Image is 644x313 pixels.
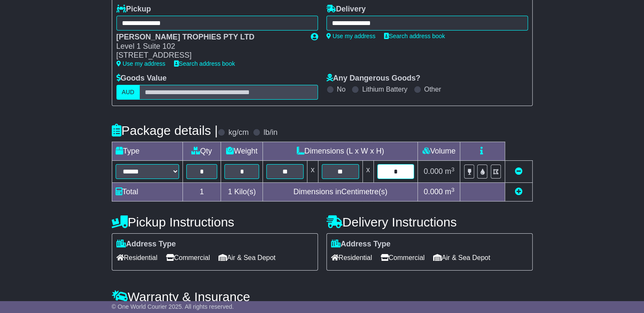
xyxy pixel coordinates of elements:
label: Pickup [116,5,151,14]
label: lb/in [263,128,277,137]
label: Goods Value [116,74,167,83]
h4: Package details | [112,123,218,137]
td: Dimensions in Centimetre(s) [263,183,418,201]
a: Add new item [515,187,522,196]
div: Level 1 Suite 102 [116,42,302,51]
h4: Pickup Instructions [112,215,318,229]
label: Lithium Battery [362,85,407,93]
label: AUD [116,85,140,100]
span: © One World Courier 2025. All rights reserved. [112,303,234,310]
div: [STREET_ADDRESS] [116,51,302,60]
td: Weight [221,142,263,161]
a: Search address book [384,33,445,39]
label: Address Type [116,240,176,249]
td: Volume [418,142,460,161]
label: Any Dangerous Goods? [326,74,420,83]
span: 0.000 [424,187,443,196]
td: 1 [182,183,221,201]
label: Address Type [331,240,391,249]
sup: 3 [451,187,455,193]
div: [PERSON_NAME] TROPHIES PTY LTD [116,33,302,42]
span: m [445,167,455,176]
label: No [337,85,345,93]
label: Other [424,85,441,93]
span: Air & Sea Depot [433,251,490,264]
td: x [362,161,373,183]
a: Use my address [326,33,376,39]
h4: Delivery Instructions [326,215,533,229]
td: Dimensions (L x W x H) [263,142,418,161]
td: Type [112,142,182,161]
td: Kilo(s) [221,183,263,201]
span: Residential [116,251,158,264]
h4: Warranty & Insurance [112,290,533,304]
td: Qty [182,142,221,161]
sup: 3 [451,166,455,173]
a: Search address book [174,60,235,67]
span: Residential [331,251,372,264]
a: Remove this item [515,167,522,176]
span: Commercial [381,251,425,264]
span: m [445,187,455,196]
td: Total [112,183,182,201]
a: Use my address [116,60,166,67]
label: kg/cm [228,128,249,137]
span: Air & Sea Depot [218,251,276,264]
label: Delivery [326,5,366,14]
span: Commercial [166,251,210,264]
td: x [307,161,318,183]
span: 0.000 [424,167,443,176]
span: 1 [228,187,232,196]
